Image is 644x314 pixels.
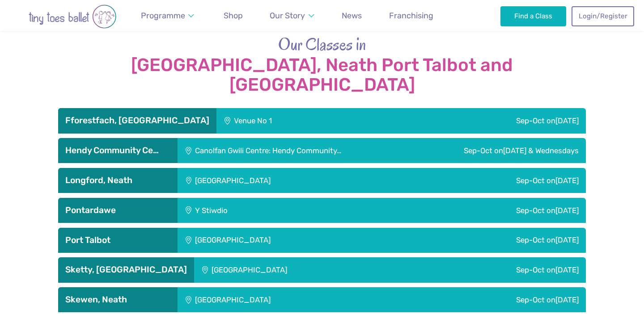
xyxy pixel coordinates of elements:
[278,33,366,56] span: Our Classes in
[382,108,586,133] div: Sep-Oct on
[178,287,408,312] div: [GEOGRAPHIC_DATA]
[224,11,243,20] span: Shop
[572,6,634,26] a: Login/Register
[65,294,170,305] h3: Skewen, Neath
[137,6,199,26] a: Programme
[266,6,318,26] a: Our Story
[500,6,566,26] a: Find a Class
[178,168,408,193] div: [GEOGRAPHIC_DATA]
[555,265,579,274] span: [DATE]
[178,138,410,163] div: Canolfan Gwili Centre: Hendy Community…
[141,11,185,20] span: Programme
[216,108,382,133] div: Venue No 1
[338,6,366,26] a: News
[385,6,437,26] a: Franchising
[555,116,579,125] span: [DATE]
[178,228,408,253] div: [GEOGRAPHIC_DATA]
[58,55,586,95] strong: [GEOGRAPHIC_DATA], Neath Port Talbot and [GEOGRAPHIC_DATA]
[65,115,209,126] h3: Fforestfach, [GEOGRAPHIC_DATA]
[65,264,187,275] h3: Sketty, [GEOGRAPHIC_DATA]
[503,146,579,155] span: [DATE] & Wednesdays
[408,168,586,193] div: Sep-Oct on
[352,198,586,223] div: Sep-Oct on
[408,228,586,253] div: Sep-Oct on
[65,145,170,156] h3: Hendy Community Ce…
[65,235,170,246] h3: Port Talbot
[178,198,352,223] div: Y Stiwdio
[410,138,586,163] div: Sep-Oct on
[342,11,362,20] span: News
[65,175,170,186] h3: Longford, Neath
[555,235,579,244] span: [DATE]
[65,205,170,216] h3: Pontardawe
[555,295,579,304] span: [DATE]
[408,287,586,312] div: Sep-Oct on
[415,257,586,282] div: Sep-Oct on
[555,176,579,185] span: [DATE]
[555,206,579,215] span: [DATE]
[389,11,433,20] span: Franchising
[220,6,247,26] a: Shop
[10,4,135,29] img: tiny toes ballet
[194,257,415,282] div: [GEOGRAPHIC_DATA]
[270,11,305,20] span: Our Story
